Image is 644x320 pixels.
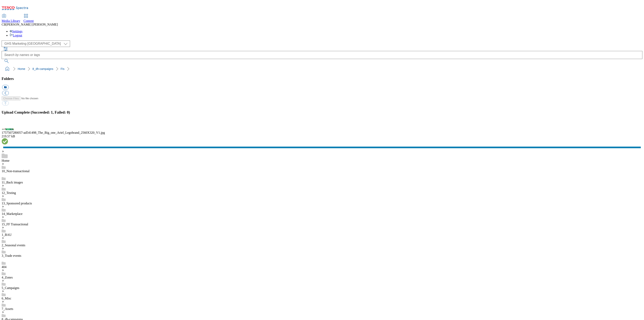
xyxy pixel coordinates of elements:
[18,67,25,70] a: Home
[2,212,23,215] a: 14_Marketplace
[2,233,12,236] a: 1_BAU
[2,19,20,23] span: Media Library
[2,223,28,226] a: 15_FF Transactional
[24,19,34,23] span: Content
[6,23,58,26] span: [PERSON_NAME] [PERSON_NAME]
[2,202,32,205] a: 13_Sponsored products
[2,23,6,26] span: CB
[2,307,13,311] a: 7_Assets
[2,135,642,138] div: 219.57 kB
[2,191,16,195] a: 12_Testing
[2,51,642,59] input: Search by names or tags
[2,77,642,81] h3: Folders
[2,181,23,184] a: 11_Back images
[2,276,13,279] a: 4_Zones
[2,243,25,247] a: 2_Seasonal events
[4,66,10,72] a: home
[2,131,642,135] div: 1757507280057-ad541498_The_Big_one_Ariel_Legobrand_2560X320_V1.jpg
[2,110,642,115] h3: Upload Complete (Succeeded: 1, Failed: 0)
[2,159,9,162] a: Home
[2,297,11,300] a: 6_Misc
[2,169,30,173] a: 10_Non-transactional
[2,14,20,23] a: Media Library
[2,286,19,290] a: 5_Campaigns
[10,34,22,37] a: Logout
[24,14,34,23] a: Content
[61,67,64,70] a: FIs
[2,254,21,257] a: 3_Trade events
[10,30,23,33] a: Settings
[2,65,642,73] nav: breadcrumb
[32,67,53,70] a: 8_dh-campaigns
[2,128,14,130] img: preview
[2,265,6,269] a: 404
